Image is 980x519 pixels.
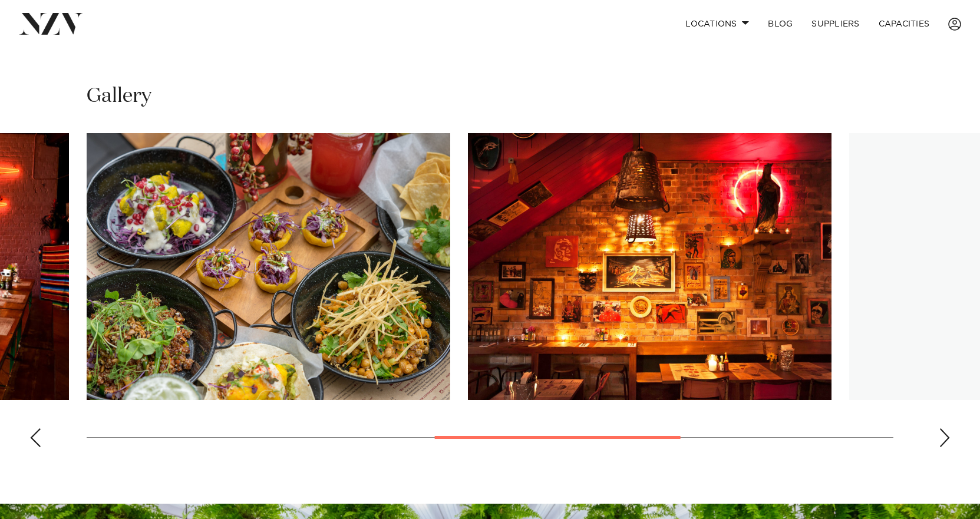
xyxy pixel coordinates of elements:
img: nzv-logo.png [19,13,83,34]
swiper-slide: 5 / 7 [468,133,831,400]
swiper-slide: 4 / 7 [87,133,450,400]
a: SUPPLIERS [802,11,869,37]
a: BLOG [758,11,802,37]
a: Capacities [869,11,939,37]
a: Locations [676,11,758,37]
h2: Gallery [87,83,151,110]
